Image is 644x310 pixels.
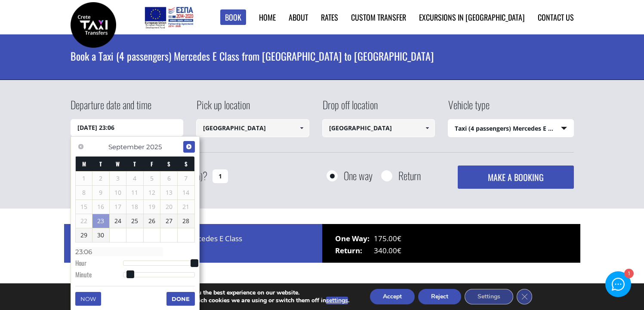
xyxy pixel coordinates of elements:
[110,200,126,214] span: 17
[322,224,580,263] div: 175.00€ 340.00€
[160,172,177,185] span: 6
[126,172,143,185] span: 4
[448,97,490,119] label: Vehicle type
[167,160,170,168] span: Saturday
[322,119,435,137] input: Select drop-off location
[465,289,513,304] button: Settings
[335,233,374,245] span: One Way:
[326,297,348,304] button: settings
[322,97,378,119] label: Drop off location
[126,200,143,214] span: 18
[64,224,322,263] div: Price for 1 x Taxi (4 passengers) Mercedes E Class
[75,270,123,281] dt: Minute
[259,12,276,23] a: Home
[92,214,109,228] a: 23
[92,228,109,242] a: 30
[160,214,177,228] a: 27
[419,12,525,23] a: Excursions in [GEOGRAPHIC_DATA]
[116,160,120,168] span: Wednesday
[82,160,86,168] span: Monday
[196,119,309,137] input: Select pickup location
[92,186,109,200] span: 9
[110,297,349,304] p: You can find out more about which cookies we are using or switch them off in .
[108,143,145,151] span: September
[538,12,574,23] a: Contact us
[370,289,415,304] button: Accept
[71,34,574,77] h1: Book a Taxi (4 passengers) Mercedes E Class from [GEOGRAPHIC_DATA] to [GEOGRAPHIC_DATA]
[220,9,246,25] a: Book
[144,172,160,185] span: 5
[398,170,421,181] label: Return
[185,160,188,168] span: Sunday
[178,186,194,200] span: 14
[178,200,194,214] span: 21
[92,172,109,185] span: 2
[517,289,532,304] button: Close GDPR Cookie Banner
[448,120,573,138] span: Taxi (4 passengers) Mercedes E Class
[144,186,160,200] span: 12
[71,2,116,48] img: Crete Taxi Transfers | Book a Taxi transfer from Heraklion city to Chania city | Crete Taxi Trans...
[76,186,92,200] span: 8
[624,269,633,278] div: 1
[76,228,92,242] a: 29
[76,172,92,185] span: 1
[144,214,160,228] a: 26
[151,160,153,168] span: Friday
[110,289,349,297] p: We are using cookies to give you the best experience on our website.
[166,292,195,306] button: Done
[110,186,126,200] span: 10
[126,214,143,228] a: 25
[75,141,87,153] a: Previous
[160,186,177,200] span: 13
[71,97,151,119] label: Departure date and time
[321,12,338,23] a: Rates
[335,245,374,257] span: Return:
[294,119,308,137] a: Show All Items
[76,200,92,214] span: 15
[71,19,116,28] a: Crete Taxi Transfers | Book a Taxi transfer from Heraklion city to Chania city | Crete Taxi Trans...
[146,143,162,151] span: 2025
[75,258,123,270] dt: Hour
[126,186,143,200] span: 11
[99,160,102,168] span: Tuesday
[178,172,194,185] span: 7
[92,200,109,214] span: 16
[110,214,126,228] a: 24
[351,12,406,23] a: Custom Transfer
[160,200,177,214] span: 20
[75,292,101,306] button: Now
[144,200,160,214] span: 19
[143,4,194,30] img: e-bannersEUERDF180X90.jpg
[133,160,136,168] span: Thursday
[178,214,194,228] a: 28
[344,170,373,181] label: One way
[76,214,92,228] span: 22
[458,166,573,189] button: MAKE A BOOKING
[196,97,250,119] label: Pick up location
[183,141,195,153] a: Next
[289,12,308,23] a: About
[110,172,126,185] span: 3
[185,143,192,150] span: Next
[420,119,434,137] a: Show All Items
[418,289,461,304] button: Reject
[77,143,84,150] span: Previous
